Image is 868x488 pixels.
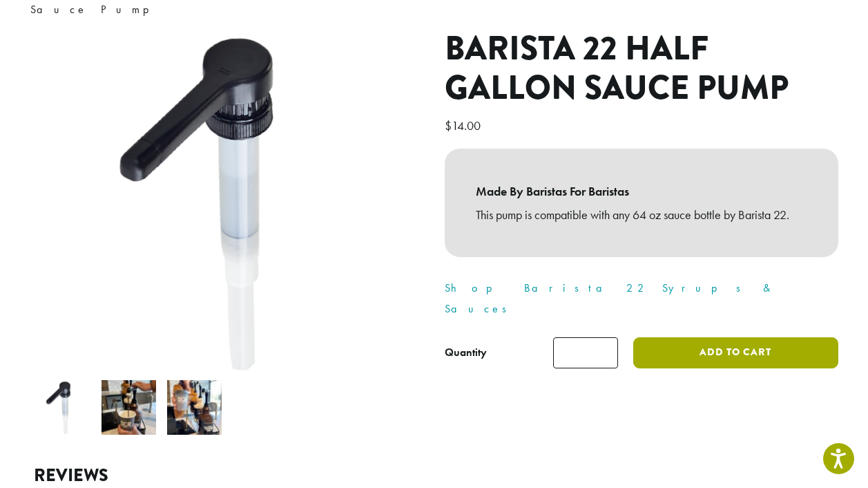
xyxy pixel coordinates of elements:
b: Made By Baristas For Baristas [476,180,807,203]
img: Barista 22 Half Gallon Sauce Pump - Image 2 [102,380,156,435]
p: This pump is compatible with any 64 oz sauce bottle by Barista 22. [476,203,807,227]
img: Barista 22 Half Gallon Sauce Pump - Image 3 [167,380,222,435]
a: Shop Barista 22 Syrups & Sauces [445,281,775,316]
button: Add to cart [633,337,838,368]
img: Barista 22 Half Gallon Sauce Pump [36,380,90,435]
div: Quantity [445,344,487,361]
input: Product quantity [553,337,618,368]
bdi: 14.00 [445,118,484,133]
span: $ [445,118,452,133]
h2: Reviews [34,465,835,486]
h1: Barista 22 Half Gallon Sauce Pump [445,29,838,109]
